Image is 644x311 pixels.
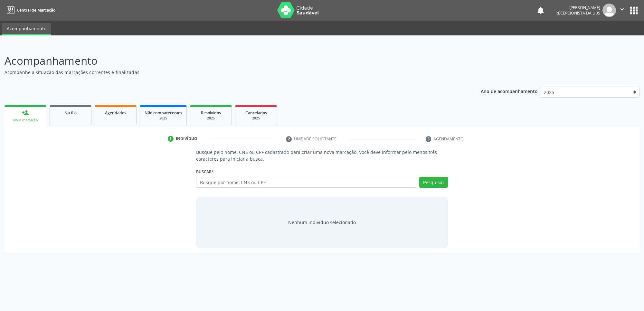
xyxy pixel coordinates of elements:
img: img [602,4,616,17]
span: Resolvidos [201,110,221,116]
div: Indivíduo [176,136,197,142]
span: Agendados [105,110,126,116]
span: Na fila [64,110,77,116]
div: 2025 [195,116,227,121]
button: Pesquisar [419,177,448,188]
span: Não compareceram [145,110,182,116]
div: 2025 [240,116,272,121]
p: Acompanhe a situação das marcações correntes e finalizadas [5,69,449,76]
div: Nenhum indivíduo selecionado [288,219,356,226]
a: Central de Marcação [5,5,55,15]
div: Nova marcação [9,118,42,123]
div: 1 [168,136,174,142]
i:  [619,6,626,13]
p: Busque pelo nome, CNS ou CPF cadastrado para criar uma nova marcação. Você deve informar pelo men... [196,149,448,162]
div: [PERSON_NAME] [555,5,600,10]
div: person_add [22,109,29,116]
span: Central de Marcação [17,7,55,13]
label: Buscar [196,167,214,177]
button: apps [628,5,639,16]
button:  [616,4,628,17]
button: notifications [536,6,545,15]
span: Recepcionista da UBS [555,10,600,16]
p: Ano de acompanhamento [481,87,538,95]
div: 2025 [145,116,182,121]
span: Cancelados [245,110,267,116]
a: Acompanhamento [2,23,51,35]
input: Busque por nome, CNS ou CPF [196,177,417,188]
p: Acompanhamento [5,53,449,69]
